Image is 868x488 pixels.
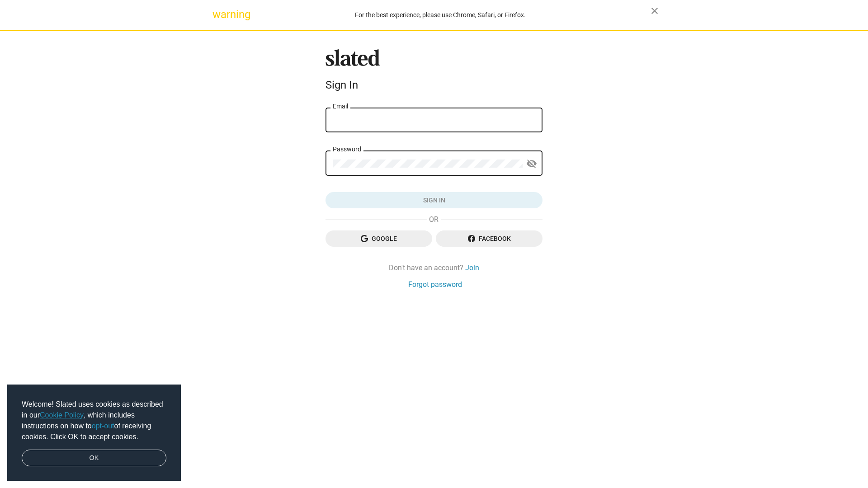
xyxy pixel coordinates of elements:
span: Facebook [443,230,535,247]
mat-icon: visibility_off [526,157,537,171]
button: Google [325,230,432,247]
sl-branding: Sign In [325,49,542,95]
a: Join [465,263,479,272]
mat-icon: warning [212,9,223,20]
div: Sign In [325,79,542,91]
div: cookieconsent [7,385,181,481]
a: Cookie Policy [40,411,84,419]
button: Facebook [436,230,542,247]
div: For the best experience, please use Chrome, Safari, or Firefox. [230,9,651,21]
span: Welcome! Slated uses cookies as described in our , which includes instructions on how to of recei... [22,399,166,442]
div: Don't have an account? [325,263,542,272]
span: Google [333,230,425,247]
mat-icon: close [649,5,660,16]
a: dismiss cookie message [22,450,166,467]
button: Show password [523,155,541,173]
a: Forgot password [408,280,462,289]
a: opt-out [92,422,114,430]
